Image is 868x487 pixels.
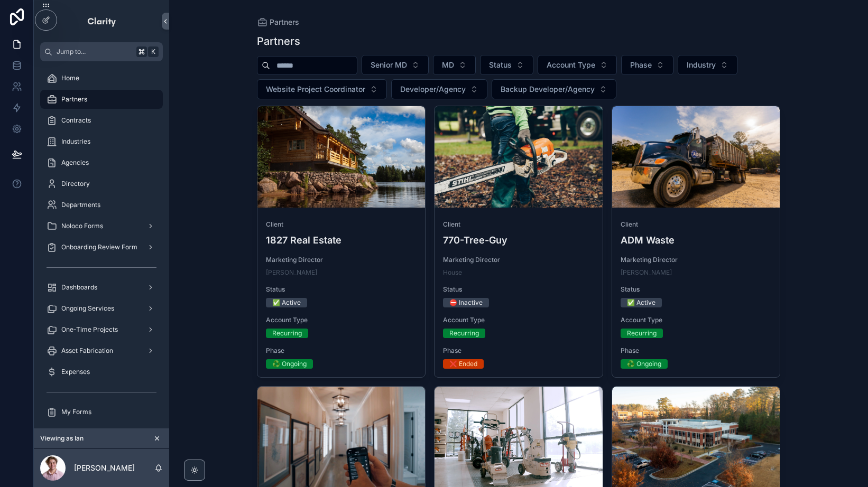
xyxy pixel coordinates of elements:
div: scrollable content [34,61,169,428]
span: Client [443,220,594,229]
div: ✅ Active [627,298,655,307]
span: Partners [61,95,87,104]
span: Senior MD [371,60,407,70]
span: Client [266,220,417,229]
div: ⛔ Inactive [449,298,483,307]
span: Backup Developer/Agency [501,84,595,95]
a: Partners [257,17,299,27]
div: ♻️ Ongoing [272,359,307,369]
span: Account Type [621,316,772,324]
h4: 770-Tree-Guy [443,233,594,247]
span: Viewing as Ian [40,434,84,443]
a: ClientADM WasteMarketing Director[PERSON_NAME]Status✅ ActiveAccount TypeRecurringPhase♻️ Ongoing [612,106,781,378]
span: Website Project Coordinator [266,84,365,95]
span: Marketing Director [266,256,417,264]
span: Departments [61,201,100,209]
span: Phase [266,346,417,355]
span: Status [621,285,772,294]
a: Client770-Tree-GuyMarketing DirectorHouseStatus⛔ InactiveAccount TypeRecurringPhase❌ Ended [434,106,603,378]
button: Select Button [492,79,616,99]
span: Client [621,220,772,229]
span: Dashboards [61,283,97,292]
span: Status [443,285,594,294]
span: One-Time Projects [61,325,118,334]
a: Home [40,69,163,88]
button: Select Button [538,55,617,75]
a: Expenses [40,362,163,381]
a: Asset Fabrication [40,341,163,360]
span: Asset Fabrication [61,346,113,355]
span: Expenses [61,368,90,376]
span: Developer/Agency [400,84,466,95]
h1: Partners [257,34,300,49]
span: Agencies [61,158,89,167]
img: App logo [87,13,117,30]
div: 770-Cropped.webp [435,106,603,208]
a: Directory [40,174,163,193]
button: Select Button [257,79,387,99]
span: Account Type [443,316,594,324]
a: House [443,268,462,277]
button: Select Button [480,55,533,75]
button: Select Button [433,55,476,75]
span: Industries [61,137,90,146]
h4: 1827 Real Estate [266,233,417,247]
a: Noloco Forms [40,217,163,236]
span: Account Type [266,316,417,324]
p: [PERSON_NAME] [74,463,135,473]
a: [PERSON_NAME] [621,268,672,277]
span: Status [266,285,417,294]
a: Partners [40,90,163,109]
div: Recurring [272,329,302,338]
a: Client1827 Real EstateMarketing Director[PERSON_NAME]Status✅ ActiveAccount TypeRecurringPhase♻️ O... [257,106,426,378]
span: Marketing Director [443,256,594,264]
span: Phase [630,60,652,70]
span: Noloco Forms [61,222,103,230]
span: Home [61,74,79,82]
span: K [149,48,158,56]
a: Onboarding Review Form [40,238,163,257]
span: Account Type [547,60,595,70]
button: Select Button [678,55,737,75]
button: Select Button [362,55,429,75]
div: ✅ Active [272,298,301,307]
div: Recurring [627,329,657,338]
span: Ongoing Services [61,304,114,313]
a: Contracts [40,111,163,130]
span: Directory [61,180,90,188]
div: 1827.webp [257,106,426,208]
a: Departments [40,195,163,214]
a: My Forms [40,402,163,422]
span: Status [489,60,512,70]
a: One-Time Projects [40,320,163,339]
span: Phase [621,346,772,355]
span: Jump to... [57,48,132,56]
a: Agencies [40,153,163,172]
span: Onboarding Review Form [61,243,137,251]
a: [PERSON_NAME] [266,268,317,277]
button: Select Button [621,55,673,75]
span: My Forms [61,408,91,416]
span: Industry [687,60,716,70]
button: Jump to...K [40,42,163,61]
div: ❌ Ended [449,359,477,369]
a: Dashboards [40,278,163,297]
span: MD [442,60,454,70]
span: Marketing Director [621,256,772,264]
a: Ongoing Services [40,299,163,318]
div: Recurring [449,329,479,338]
span: Contracts [61,116,91,125]
a: Industries [40,132,163,151]
div: ♻️ Ongoing [627,359,661,369]
span: Partners [270,17,299,27]
h4: ADM Waste [621,233,772,247]
div: adm-Cropped.webp [612,106,780,208]
span: Phase [443,346,594,355]
button: Select Button [391,79,487,99]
